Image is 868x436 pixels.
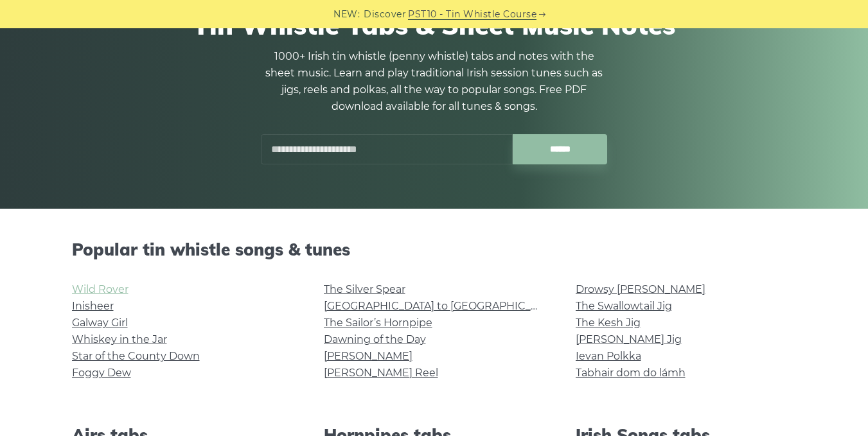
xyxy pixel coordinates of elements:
[576,367,686,379] a: Tabhair dom do lámh
[72,10,797,40] h1: Tin Whistle Tabs & Sheet Music Notes
[576,317,641,329] a: The Kesh Jig
[72,300,114,312] a: Inisheer
[72,367,131,379] a: Foggy Dew
[408,7,536,22] a: PST10 - Tin Whistle Course
[576,350,641,362] a: Ievan Polkka
[576,333,682,345] a: [PERSON_NAME] Jig
[324,283,405,295] a: The Silver Spear
[72,350,200,362] a: Star of the County Down
[72,240,797,259] h2: Popular tin whistle songs & tunes
[72,333,167,345] a: Whiskey in the Jar
[324,367,438,379] a: [PERSON_NAME] Reel
[72,317,128,329] a: Galway Girl
[72,283,128,295] a: Wild Rover
[576,283,705,295] a: Drowsy [PERSON_NAME]
[324,300,561,312] a: [GEOGRAPHIC_DATA] to [GEOGRAPHIC_DATA]
[324,333,426,345] a: Dawning of the Day
[364,7,406,22] span: Discover
[324,350,412,362] a: [PERSON_NAME]
[261,48,608,115] p: 1000+ Irish tin whistle (penny whistle) tabs and notes with the sheet music. Learn and play tradi...
[576,300,672,312] a: The Swallowtail Jig
[333,7,360,22] span: NEW:
[324,317,432,329] a: The Sailor’s Hornpipe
